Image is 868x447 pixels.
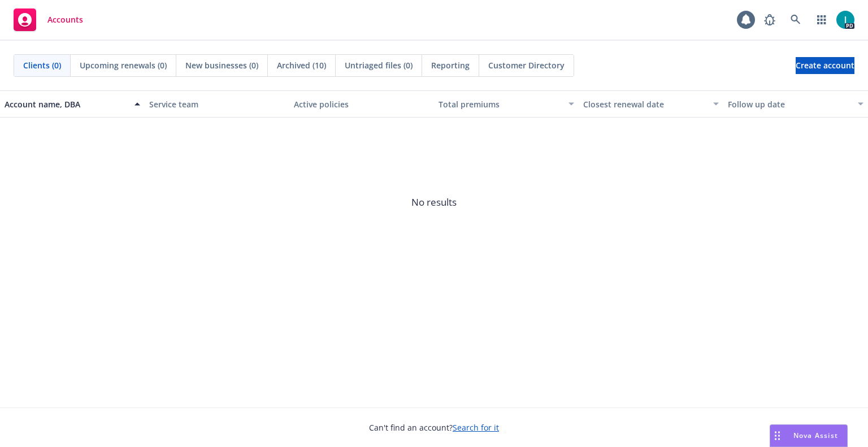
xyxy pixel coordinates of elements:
div: Drag to move [770,425,784,446]
div: Closest renewal date [583,98,706,110]
div: Account name, DBA [5,98,128,110]
span: Clients (0) [23,59,61,71]
div: Active policies [294,98,429,110]
span: Create account [796,55,854,76]
span: New businesses (0) [185,59,258,71]
a: Accounts [9,4,88,36]
a: Create account [796,57,854,74]
span: Customer Directory [488,59,565,71]
button: Total premiums [434,90,579,118]
span: Accounts [47,15,83,24]
span: Untriaged files (0) [345,59,413,71]
a: Search for it [453,422,499,433]
div: Follow up date [728,98,851,110]
span: Reporting [431,59,470,71]
a: Report a Bug [758,8,781,31]
button: Closest renewal date [579,90,723,118]
button: Follow up date [723,90,868,118]
div: Service team [149,98,285,110]
img: photo [836,11,854,29]
button: Nova Assist [770,424,848,447]
span: Archived (10) [277,59,326,71]
span: Upcoming renewals (0) [80,59,167,71]
a: Search [784,8,807,31]
a: Switch app [810,8,833,31]
span: Can't find an account? [369,422,499,433]
div: Total premiums [439,98,562,110]
span: Nova Assist [793,431,838,440]
button: Service team [145,90,289,118]
button: Active policies [289,90,434,118]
